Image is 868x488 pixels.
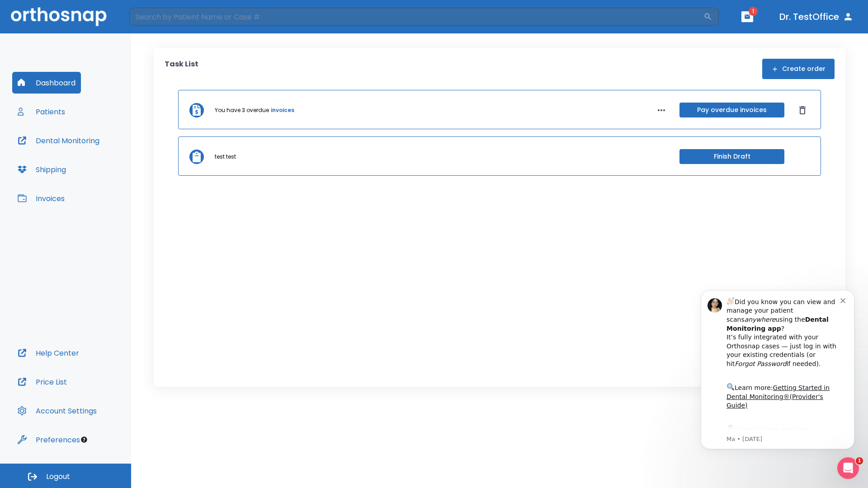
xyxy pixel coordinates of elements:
[795,103,810,117] button: Dismiss
[12,72,81,94] button: Dashboard
[129,8,703,26] input: Search by Patient Name or Case #
[12,429,85,450] button: Preferences
[12,159,71,180] button: Shipping
[762,59,835,79] button: Create order
[271,106,294,114] a: invoices
[11,7,107,26] img: Orthosnap
[12,188,70,209] button: Invoices
[679,149,784,164] button: Finish Draft
[12,101,71,122] button: Patients
[153,19,160,27] button: Dismiss notification
[46,472,70,482] span: Logout
[12,130,105,151] button: Dental Monitoring
[215,153,236,161] p: test test
[12,371,72,393] button: Price List
[679,103,784,117] button: Pay overdue invoices
[12,342,85,364] button: Help Center
[776,9,857,25] button: Dr. TestOffice
[12,400,102,422] button: Account Settings
[837,457,859,479] iframe: Intercom live chat
[39,147,153,193] div: Download the app: | ​ Let us know if you need help getting started!
[80,436,88,444] div: Tooltip anchor
[215,106,269,114] p: You have 3 overdue
[39,150,120,166] a: App Store
[39,159,153,167] p: Message from Ma, sent 4w ago
[687,277,868,464] iframe: Intercom notifications message
[165,59,198,79] p: Task List
[749,7,758,16] span: 1
[856,457,863,465] span: 1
